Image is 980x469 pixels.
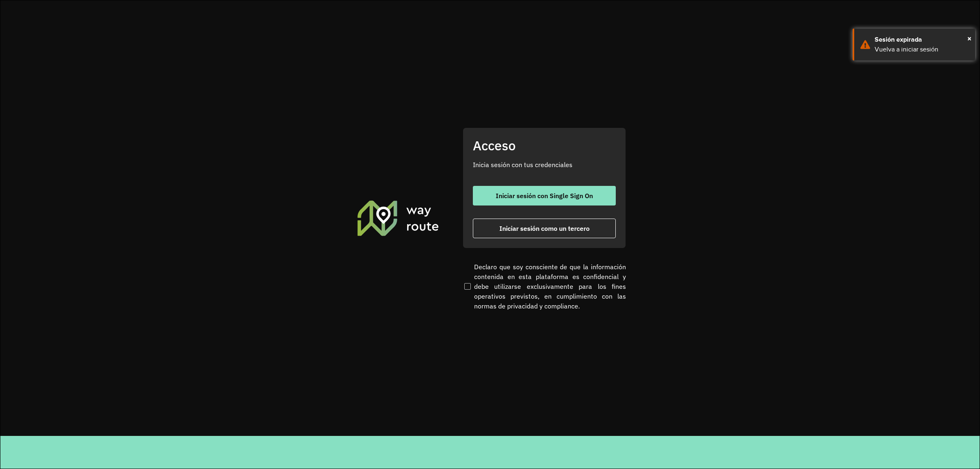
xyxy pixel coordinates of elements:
[875,35,969,45] div: Sesión expirada
[473,138,616,153] h2: Acceso
[499,225,590,232] span: Iniciar sesión como un tercero
[967,32,971,45] span: ×
[473,219,616,238] button: button
[463,262,626,311] label: Declaro que soy consciente de que la información contenida en esta plataforma es confidencial y d...
[496,192,593,199] span: Iniciar sesión con Single Sign On
[875,45,969,54] div: Vuelva a iniciar sesión
[473,186,616,205] button: button
[356,199,440,237] img: Roteirizador AmbevTech
[967,32,971,45] button: Close
[473,160,616,170] p: Inicia sesión con tus credenciales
